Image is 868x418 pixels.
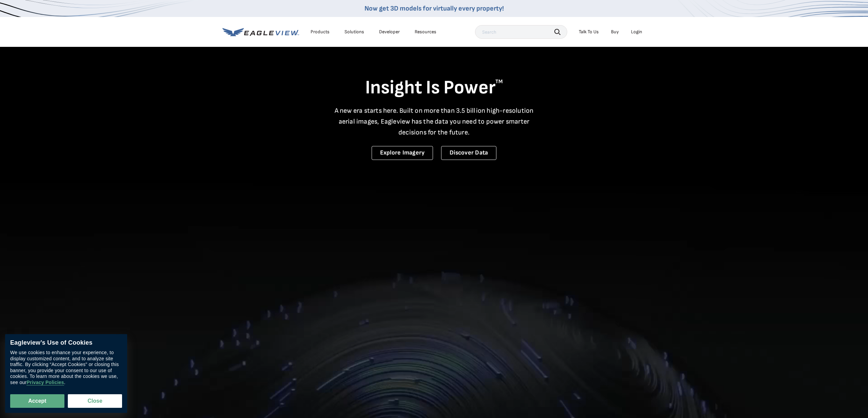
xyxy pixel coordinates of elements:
[26,380,64,386] a: Privacy Policies
[372,146,433,160] a: Explore Imagery
[475,25,567,39] input: Search
[10,394,64,408] button: Accept
[68,394,122,408] button: Close
[415,29,436,35] div: Resources
[379,29,400,35] a: Developer
[364,4,504,13] a: Now get 3D models for virtually every property!
[10,339,122,347] div: Eagleview’s Use of Cookies
[441,146,496,160] a: Discover Data
[10,350,122,386] div: We use cookies to enhance your experience, to display customized content, and to analyze site tra...
[611,29,619,35] a: Buy
[344,29,364,35] div: Solutions
[631,29,642,35] div: Login
[222,76,646,100] h1: Insight Is Power
[579,29,599,35] div: Talk To Us
[330,105,538,138] p: A new era starts here. Built on more than 3.5 billion high-resolution aerial images, Eagleview ha...
[311,29,330,35] div: Products
[495,78,503,85] sup: TM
